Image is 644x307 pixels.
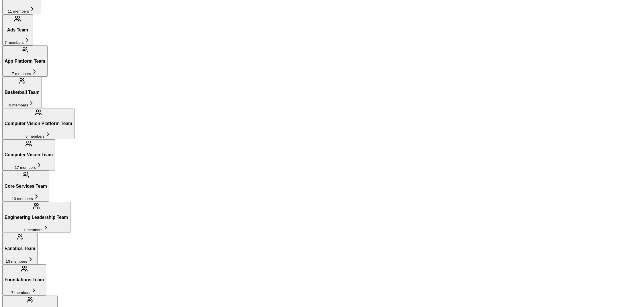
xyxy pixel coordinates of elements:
button: Foundations Team7 members [2,264,46,296]
h3: Engineering Leadership Team [5,215,68,220]
h3: Ads Team [5,27,31,33]
button: Engineering Leadership Team7 members [2,202,70,233]
span: 9 members [9,103,28,107]
h3: App Platform Team [5,59,45,64]
span: 13 members [6,259,27,264]
button: Core Services Team10 members [2,171,49,202]
button: Fanatics Team13 members [2,233,38,264]
span: 7 members [5,40,24,45]
button: Ads Team7 members [2,14,33,45]
span: 11 members [8,9,29,13]
h3: Core Services Team [5,184,47,189]
button: Basketball Team9 members [2,77,42,108]
h3: Fanatics Team [5,246,35,251]
span: 7 members [12,72,31,76]
button: Computer Vision Platform Team5 members [2,108,74,139]
button: Computer Vision Team17 members [2,139,55,171]
span: 5 members [25,134,45,138]
span: 7 members [23,228,42,232]
span: 17 members [15,165,36,170]
button: App Platform Team7 members [2,45,48,77]
h3: Foundations Team [5,277,44,282]
span: 10 members [12,197,33,201]
span: 7 members [11,290,30,295]
h3: Computer Vision Team [5,152,53,157]
h3: Basketball Team [5,90,40,95]
h3: Computer Vision Platform Team [5,121,72,126]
